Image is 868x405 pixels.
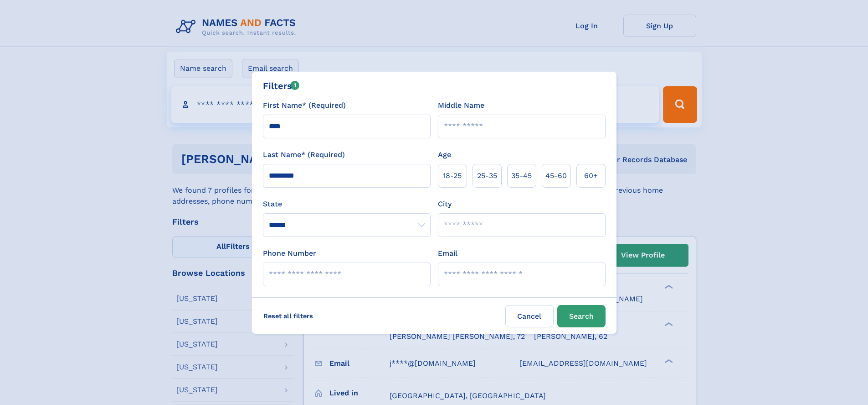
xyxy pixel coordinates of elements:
label: First Name* (Required) [263,100,346,111]
span: 60+ [584,170,598,181]
label: Last Name* (Required) [263,149,345,160]
label: Middle Name [438,100,484,111]
label: City [438,199,452,210]
span: 45‑60 [545,170,567,181]
label: Reset all filters [257,305,319,327]
button: Search [557,305,606,327]
span: 18‑25 [443,170,462,181]
label: Age [438,149,451,160]
span: 35‑45 [511,170,532,181]
span: 25‑35 [477,170,497,181]
label: Cancel [505,305,554,327]
div: Filters [263,79,300,93]
label: Email [438,248,457,259]
label: Phone Number [263,248,316,259]
label: State [263,199,431,210]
